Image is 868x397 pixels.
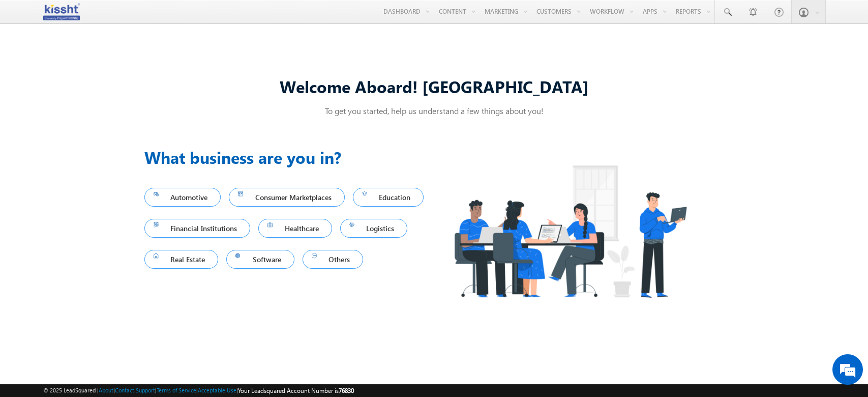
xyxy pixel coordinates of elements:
[144,75,724,97] div: Welcome Aboard! [GEOGRAPHIC_DATA]
[349,221,399,235] span: Logistics
[99,387,113,393] a: About
[43,3,80,20] img: Custom Logo
[144,145,434,169] h3: What business are you in?
[154,190,212,204] span: Automotive
[115,387,155,393] a: Contact Support
[434,145,706,318] img: Industry.png
[238,387,354,394] span: Your Leadsquared Account Number is
[154,221,242,235] span: Financial Institutions
[198,387,236,393] a: Acceptable Use
[312,252,354,266] span: Others
[144,105,724,116] p: To get you started, help us understand a few things about you!
[339,387,354,394] span: 76830
[362,190,415,204] span: Education
[43,386,354,395] span: © 2025 LeadSquared | | | | |
[267,221,323,235] span: Healthcare
[235,252,285,266] span: Software
[157,387,196,393] a: Terms of Service
[154,252,209,266] span: Real Estate
[238,190,336,204] span: Consumer Marketplaces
